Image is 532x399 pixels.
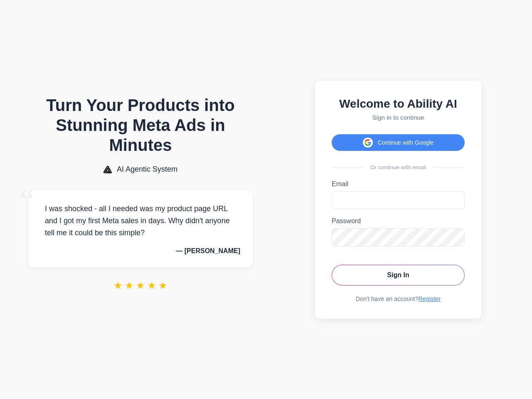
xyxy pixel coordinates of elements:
span: AI Agentic System [117,165,177,174]
h1: Turn Your Products into Stunning Meta Ads in Minutes [28,95,253,155]
p: Sign in to continue [332,114,465,121]
span: “ [20,182,35,220]
span: ★ [125,280,134,291]
div: Don't have an account? [332,296,465,302]
label: Email [332,180,465,188]
span: ★ [158,280,167,291]
button: Continue with Google [332,134,465,151]
label: Password [332,217,465,225]
a: Register [419,296,441,302]
p: I was shocked - all I needed was my product page URL and I got my first Meta sales in days. Why d... [41,203,240,239]
h2: Welcome to Ability AI [332,97,465,111]
img: AI Agentic System Logo [103,166,112,173]
span: ★ [147,280,156,291]
button: Sign In [332,265,465,286]
div: Or continue with email [332,164,465,170]
span: ★ [113,280,123,291]
span: ★ [136,280,145,291]
p: — [PERSON_NAME] [41,247,240,255]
